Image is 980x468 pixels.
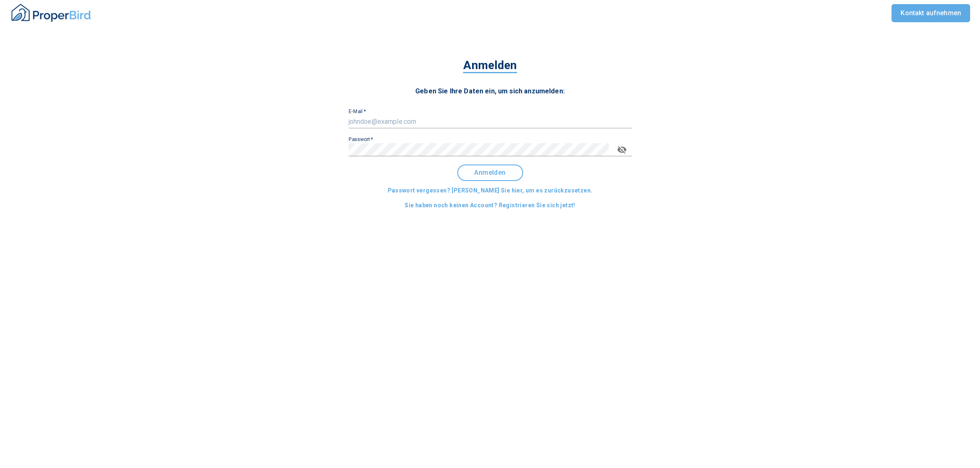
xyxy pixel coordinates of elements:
[10,0,92,26] button: ProperBird Logo and Home Button
[892,4,970,22] a: Kontakt aufnehmen
[415,87,565,95] span: Geben Sie Ihre Daten ein, um sich anzumelden:
[349,115,632,128] input: johndoe@example.com
[349,109,366,114] label: E-Mail
[401,198,579,213] button: Sie haben noch keinen Account? Registrieren Sie sich jetzt!
[612,140,632,160] button: toggle password visibility
[349,137,373,142] label: Passwort
[457,164,523,181] button: Anmelden
[463,58,517,73] span: Anmelden
[384,183,596,198] button: Passwort vergessen? [PERSON_NAME] Sie hier, um es zurückzusetzen.
[465,169,516,176] span: Anmelden
[388,185,593,196] span: Passwort vergessen? [PERSON_NAME] Sie hier, um es zurückzusetzen.
[10,2,92,23] img: ProperBird Logo and Home Button
[405,200,575,211] span: Sie haben noch keinen Account? Registrieren Sie sich jetzt!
